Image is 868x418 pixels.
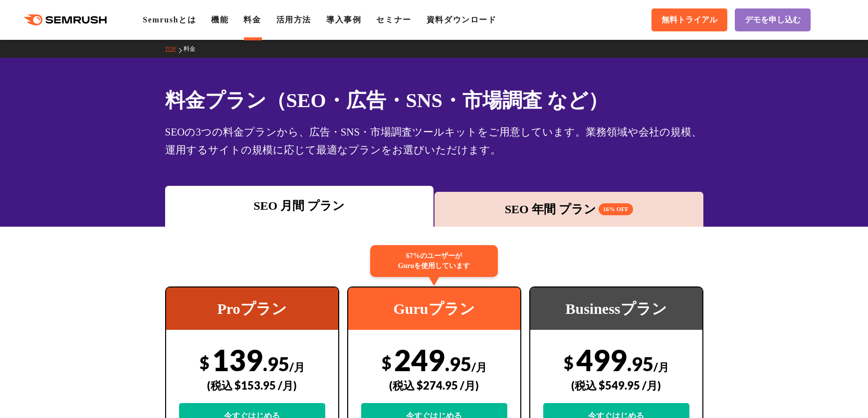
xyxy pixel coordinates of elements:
[211,15,228,24] a: 機能
[289,360,305,374] span: /月
[263,352,289,375] span: .95
[471,360,487,374] span: /月
[543,368,689,403] div: (税込 $549.95 /月)
[165,123,703,159] div: SEOの3つの料金プランから、広告・SNS・市場調査ツールキットをご用意しています。業務領域や会社の規模、運用するサイトの規模に応じて最適なプランをお選びいただけます。
[599,203,633,215] span: 16% OFF
[243,15,261,24] a: 料金
[326,15,361,24] a: 導入事例
[427,15,497,24] a: 資料ダウンロード
[166,287,338,330] div: Proプラン
[200,352,210,373] span: $
[184,45,203,52] a: 料金
[165,86,703,115] h1: 料金プラン（SEO・広告・SNS・市場調査 など）
[276,15,311,24] a: 活用方法
[445,352,471,375] span: .95
[370,245,498,277] div: 67%のユーザーが Guruを使用しています
[170,197,429,215] div: SEO 月間 プラン
[361,368,507,403] div: (税込 $274.95 /月)
[651,8,727,31] a: 無料トライアル
[143,15,196,24] a: Semrushとは
[179,368,325,403] div: (税込 $153.95 /月)
[653,360,669,374] span: /月
[376,15,411,24] a: セミナー
[348,287,520,330] div: Guruプラン
[745,15,801,25] span: デモを申し込む
[439,200,698,218] div: SEO 年間 プラン
[627,352,653,375] span: .95
[661,15,717,25] span: 無料トライアル
[382,352,392,373] span: $
[530,287,702,330] div: Businessプラン
[165,45,184,52] a: TOP
[564,352,574,373] span: $
[735,8,811,31] a: デモを申し込む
